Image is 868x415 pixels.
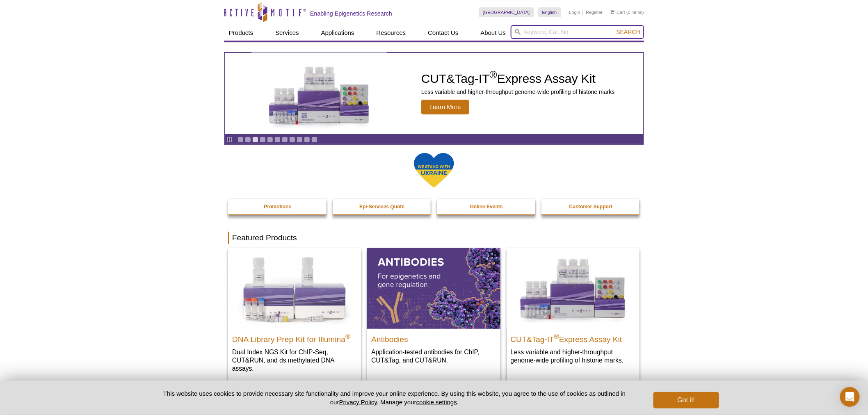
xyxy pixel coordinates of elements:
a: Epi-Services Quote [333,199,432,214]
img: All Antibodies [367,248,500,328]
h2: CUT&Tag-IT Express Assay Kit [421,73,615,85]
img: CUT&Tag-IT Express Assay Kit [251,48,387,139]
a: Login [569,9,580,15]
a: Go to slide 10 [304,137,310,143]
input: Keyword, Cat. No. [511,25,644,39]
a: About Us [476,25,511,41]
img: CUT&Tag-IT® Express Assay Kit [507,248,640,328]
a: Go to slide 4 [260,137,266,143]
li: (0 items) [611,7,644,17]
img: Your Cart [611,10,614,14]
a: Register [586,9,603,15]
sup: ® [490,69,497,80]
a: Toggle autoplay [226,137,233,143]
button: cookie settings [416,399,457,406]
p: Less variable and higher-throughput genome-wide profiling of histone marks [421,88,615,96]
a: CUT&Tag-IT Express Assay Kit CUT&Tag-IT®Express Assay Kit Less variable and higher-throughput gen... [225,53,643,134]
a: Go to slide 11 [311,137,318,143]
a: Go to slide 9 [297,137,303,143]
a: Go to slide 7 [282,137,288,143]
p: Application-tested antibodies for ChIP, CUT&Tag, and CUT&RUN. [371,348,496,365]
sup: ® [554,333,559,340]
p: Dual Index NGS Kit for ChIP-Seq, CUT&RUN, and ds methylated DNA assays. [232,348,357,373]
div: Open Intercom Messenger [840,387,860,407]
h2: DNA Library Prep Kit for Illumina [232,331,357,344]
a: Go to slide 2 [245,137,251,143]
a: Cart [611,9,625,15]
p: Less variable and higher-throughput genome-wide profiling of histone marks​. [511,348,635,365]
button: Search [614,28,643,36]
a: Services [270,25,304,41]
button: Got it! [653,392,719,408]
h2: Antibodies [371,331,496,344]
a: Promotions [228,199,327,214]
img: DNA Library Prep Kit for Illumina [228,248,361,328]
a: Online Events [437,199,536,214]
a: Privacy Policy [339,399,377,406]
a: Go to slide 8 [289,137,295,143]
a: DNA Library Prep Kit for Illumina DNA Library Prep Kit for Illumina® Dual Index NGS Kit for ChIP-... [228,248,361,381]
a: Go to slide 1 [238,137,244,143]
a: Customer Support [541,199,641,214]
a: English [538,7,561,17]
h2: CUT&Tag-IT Express Assay Kit [511,331,635,344]
p: This website uses cookies to provide necessary site functionality and improve your online experie... [149,389,640,406]
h2: Featured Products [228,232,640,244]
a: Products [224,25,258,41]
a: Go to slide 6 [274,137,281,143]
strong: Online Events [470,204,503,210]
a: Go to slide 3 [252,137,258,143]
a: [GEOGRAPHIC_DATA] [479,7,534,17]
a: Applications [316,25,359,41]
a: All Antibodies Antibodies Application-tested antibodies for ChIP, CUT&Tag, and CUT&RUN. [367,248,500,372]
article: CUT&Tag-IT Express Assay Kit [225,53,643,134]
strong: Customer Support [569,204,612,210]
a: CUT&Tag-IT® Express Assay Kit CUT&Tag-IT®Express Assay Kit Less variable and higher-throughput ge... [507,248,640,372]
span: Search [617,29,640,35]
a: Contact Us [423,25,463,41]
strong: Epi-Services Quote [359,204,404,210]
sup: ® [345,333,350,340]
span: Learn More [421,100,469,114]
strong: Promotions [264,204,291,210]
h2: Enabling Epigenetics Research [310,10,392,17]
li: | [582,7,584,17]
a: Go to slide 5 [267,137,273,143]
a: Resources [372,25,411,41]
img: We Stand With Ukraine [413,152,455,189]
